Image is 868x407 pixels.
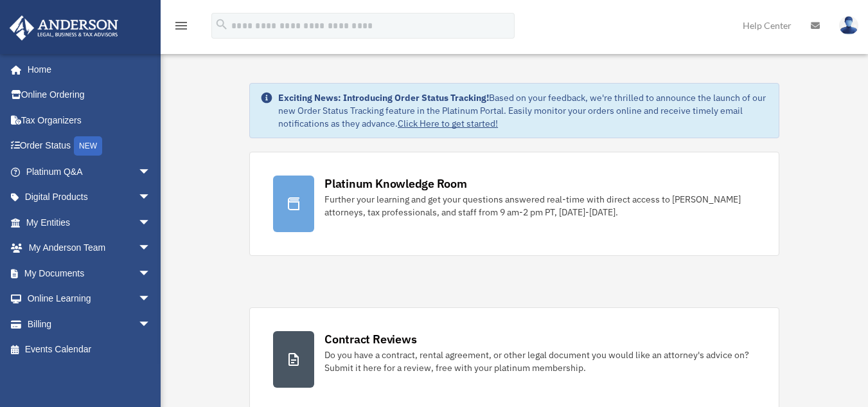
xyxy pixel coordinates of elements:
[6,15,122,41] img: Anderson Advisors Platinum Portal
[324,331,416,347] div: Contract Reviews
[173,23,189,33] a: menu
[138,286,164,312] span: arrow_drop_down
[9,159,170,185] a: Platinum Q&Aarrow_drop_down
[324,193,756,219] div: Further your learning and get your questions answered real-time with direct access to [PERSON_NAM...
[215,17,229,32] i: search
[138,159,164,185] span: arrow_drop_down
[138,260,164,287] span: arrow_drop_down
[138,235,164,262] span: arrow_drop_down
[398,118,498,129] a: Click Here to get started!
[278,91,768,130] div: Based on your feedback, we're thrilled to announce the launch of our new Order Status Tracking fe...
[74,136,102,156] div: NEW
[324,176,467,192] div: Platinum Knowledge Room
[9,107,170,133] a: Tax Organizers
[9,185,170,210] a: Digital Productsarrow_drop_down
[278,92,489,104] strong: Exciting News: Introducing Order Status Tracking!
[9,210,170,235] a: My Entitiesarrow_drop_down
[173,18,189,33] i: menu
[324,348,756,374] div: Do you have a contract, rental agreement, or other legal document you would like an attorney's ad...
[9,235,170,261] a: My Anderson Teamarrow_drop_down
[249,152,779,256] a: Platinum Knowledge Room Further your learning and get your questions answered real-time with dire...
[9,82,170,108] a: Online Ordering
[9,311,170,337] a: Billingarrow_drop_down
[9,260,170,286] a: My Documentsarrow_drop_down
[9,57,164,82] a: Home
[9,133,170,159] a: Order StatusNEW
[839,16,858,35] img: User Pic
[9,286,170,312] a: Online Learningarrow_drop_down
[138,311,164,338] span: arrow_drop_down
[138,210,164,236] span: arrow_drop_down
[9,337,170,363] a: Events Calendar
[138,185,164,211] span: arrow_drop_down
